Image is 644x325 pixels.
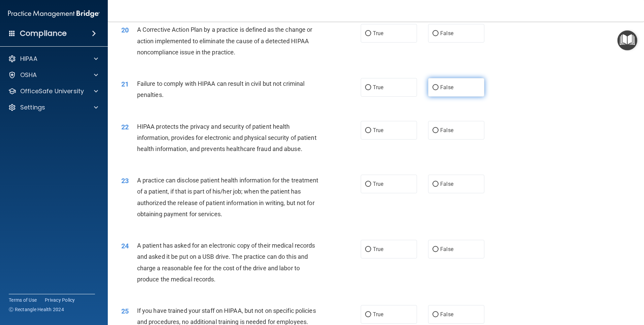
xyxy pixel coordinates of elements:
span: 21 [121,80,129,88]
p: OSHA [20,71,37,79]
span: 25 [121,307,129,315]
span: A patient has asked for an electronic copy of their medical records and asked it be put on a USB ... [137,242,315,283]
input: False [432,182,439,187]
a: Settings [8,103,98,111]
span: 20 [121,26,129,34]
span: False [440,311,453,318]
span: True [373,181,383,187]
a: OSHA [8,71,98,79]
a: HIPAA [8,55,98,63]
input: True [365,128,371,133]
span: False [440,246,453,252]
input: False [432,85,439,90]
a: Terms of Use [9,297,37,303]
span: A Corrective Action Plan by a practice is defined as the change or action implemented to eliminat... [137,26,313,55]
span: False [440,127,453,133]
a: Privacy Policy [45,297,75,303]
span: HIPAA protects the privacy and security of patient health information, provides for electronic an... [137,123,317,152]
input: True [365,85,371,90]
button: Open Resource Center [617,30,637,50]
input: False [432,31,439,36]
span: True [373,246,383,252]
span: 24 [121,242,129,250]
input: True [365,247,371,252]
p: OfficeSafe University [20,87,84,95]
input: False [432,312,439,317]
span: 22 [121,123,129,131]
input: False [432,128,439,133]
input: False [432,247,439,252]
span: Ⓒ Rectangle Health 2024 [9,306,64,313]
p: HIPAA [20,55,37,63]
span: False [440,84,453,91]
span: 23 [121,177,129,185]
span: False [440,181,453,187]
a: OfficeSafe University [8,87,98,95]
input: True [365,312,371,317]
span: True [373,127,383,133]
span: Failure to comply with HIPAA can result in civil but not criminal penalties. [137,80,305,98]
img: PMB logo [8,7,100,21]
span: True [373,311,383,318]
h4: Compliance [20,29,67,38]
span: True [373,84,383,91]
input: True [365,31,371,36]
span: A practice can disclose patient health information for the treatment of a patient, if that is par... [137,177,319,218]
span: False [440,30,453,36]
p: Settings [20,103,45,111]
input: True [365,182,371,187]
span: True [373,30,383,36]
